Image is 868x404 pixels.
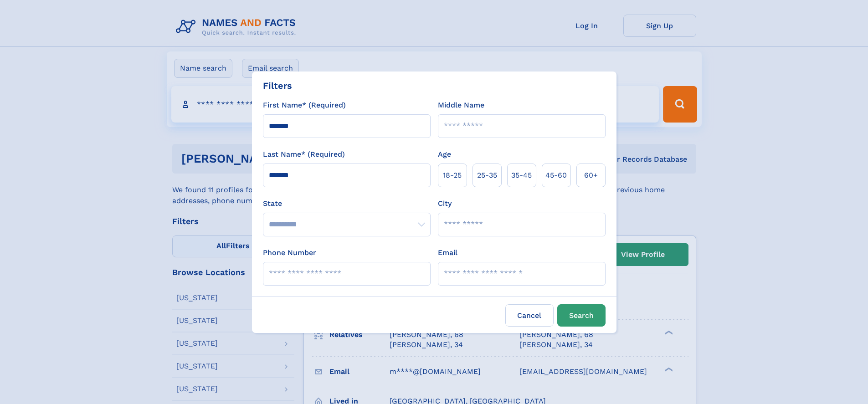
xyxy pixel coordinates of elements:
div: Filters [263,79,292,92]
label: Middle Name [438,100,484,111]
span: 45‑60 [545,170,567,181]
label: Age [438,149,451,160]
button: Search [557,304,606,327]
label: Cancel [505,304,554,327]
span: 60+ [584,170,598,181]
label: First Name* (Required) [263,100,346,111]
span: 35‑45 [511,170,532,181]
span: 25‑35 [477,170,497,181]
label: Phone Number [263,247,316,258]
label: City [438,198,452,209]
label: State [263,198,431,209]
label: Email [438,247,457,258]
label: Last Name* (Required) [263,149,345,160]
span: 18‑25 [443,170,462,181]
